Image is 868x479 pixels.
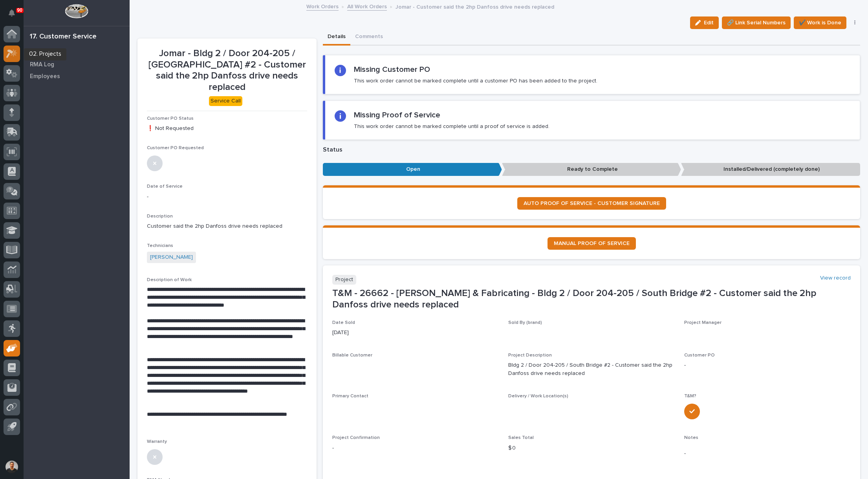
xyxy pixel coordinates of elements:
[350,29,388,46] button: Comments
[147,146,204,150] span: Customer PO Requested
[554,241,630,246] span: MANUAL PROOF OF SERVICE
[684,320,722,325] span: Project Manager
[150,253,193,261] a: [PERSON_NAME]
[704,19,714,26] span: Edit
[396,2,554,11] p: Jomar - Customer said the 2hp Danfoss drive needs replaced
[354,65,430,74] h2: Missing Customer PO
[147,439,167,444] span: Warranty
[794,16,846,29] button: ✔️ Work is Done
[354,77,597,84] p: This work order cannot be marked complete until a customer PO has been added to the project.
[17,7,22,13] p: 90
[306,2,339,11] a: Work Orders
[332,275,356,285] p: Project
[684,394,696,399] span: T&M?
[24,47,130,59] a: Work Orders
[548,237,636,250] a: MANUAL PROOF OF SERVICE
[332,444,499,452] p: -
[684,353,715,358] span: Customer PO
[354,123,549,130] p: This work order cannot be marked complete until a proof of service is added.
[508,444,675,452] p: $ 0
[508,394,568,399] span: Delivery / Work Location(s)
[508,353,552,358] span: Project Description
[30,73,60,80] p: Employees
[727,18,786,27] span: 🔗 Link Serial Numbers
[332,394,368,399] span: Primary Contact
[147,48,307,93] p: Jomar - Bldg 2 / Door 204-205 / [GEOGRAPHIC_DATA] #2 - Customer said the 2hp Danfoss drive needs ...
[323,163,502,176] p: Open
[323,146,860,154] p: Status
[10,9,20,22] div: Notifications90
[684,435,698,440] span: Notes
[147,278,192,282] span: Description of Work
[332,329,499,337] p: [DATE]
[147,116,194,121] span: Customer PO Status
[24,59,130,70] a: RMA Log
[799,18,841,27] span: ✔️ Work is Done
[332,353,372,358] span: Billable Customer
[347,2,387,11] a: All Work Orders
[508,435,534,440] span: Sales Total
[147,193,307,201] p: -
[332,288,851,311] p: T&M - 26662 - [PERSON_NAME] & Fabricating - Bldg 2 / Door 204-205 / South Bridge #2 - Customer sa...
[147,214,173,219] span: Description
[147,222,307,230] p: Customer said the 2hp Danfoss drive needs replaced
[332,435,380,440] span: Project Confirmation
[24,70,130,82] a: Employees
[508,320,542,325] span: Sold By (brand)
[517,197,666,210] a: AUTO PROOF OF SERVICE - CUSTOMER SIGNATURE
[524,201,660,206] span: AUTO PROOF OF SERVICE - CUSTOMER SIGNATURE
[147,184,183,189] span: Date of Service
[681,163,860,176] p: Installed/Delivered (completely done)
[147,124,307,133] p: ❗ Not Requested
[4,5,20,21] button: Notifications
[323,29,350,46] button: Details
[722,16,791,29] button: 🔗 Link Serial Numbers
[4,459,20,475] button: users-avatar
[147,243,173,248] span: Technicians
[502,163,681,176] p: Ready to Complete
[209,96,242,106] div: Service Call
[332,320,355,325] span: Date Sold
[690,16,719,29] button: Edit
[684,450,851,458] p: -
[30,33,97,41] div: 17. Customer Service
[820,275,851,282] a: View record
[65,4,88,18] img: Workspace Logo
[30,49,65,57] p: Work Orders
[508,361,675,378] p: Bldg 2 / Door 204-205 / South Bridge #2 - Customer said the 2hp Danfoss drive needs replaced
[30,61,54,68] p: RMA Log
[684,361,851,369] p: -
[354,110,440,120] h2: Missing Proof of Service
